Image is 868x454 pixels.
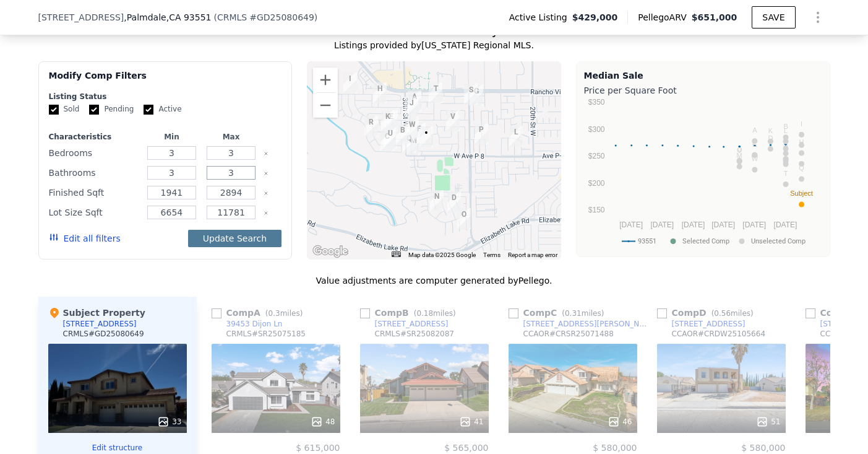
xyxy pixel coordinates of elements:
button: Clear [264,211,269,216]
div: [STREET_ADDRESS] [375,319,449,329]
div: 38834 Fruitridge Ct [430,190,444,211]
text: A [752,126,757,134]
div: Bathrooms [49,164,140,181]
div: 2748 Bouquet Ln [419,126,433,147]
div: CCAOR # CRDW25105664 [672,329,766,339]
div: 38737 Sunnyvale St [457,208,471,229]
button: Zoom out [313,93,338,118]
div: 46 [608,416,632,428]
div: 39453 Dijon Ln [408,90,421,111]
button: Edit all filters [49,232,121,245]
span: 0.18 [416,309,433,318]
text: W [751,155,758,162]
input: Active [144,105,153,115]
div: Characteristics [49,132,140,142]
div: 39518 Vicker Way [373,82,387,103]
text: R [783,139,788,146]
span: $ 580,000 [741,443,785,453]
a: Report a map error [508,251,557,258]
text: Unselected Comp [751,237,806,245]
text: K [768,127,773,134]
div: 3121 Hampton Rd [380,130,394,151]
div: 48 [311,416,335,428]
div: 39240 Gunsmoke Ct [509,126,523,147]
div: 38828 Barrington St [447,191,461,212]
button: Edit structure [48,443,187,453]
span: 0.3 [269,309,280,318]
div: ( ) [213,11,317,24]
div: 2811 Bouquet Ln [412,123,426,144]
text: S [799,149,803,157]
div: 51 [756,416,780,428]
div: 39428 Chantilly Ln [405,97,418,118]
text: Selected Comp [682,237,729,245]
button: SAVE [752,6,795,28]
span: ( miles) [707,309,758,318]
div: Listing Status [49,92,282,102]
div: Modify Comp Filters [49,69,282,92]
div: 39317 Chalfont Ln [364,116,378,137]
span: Map data ©2025 Google [408,251,476,258]
text: [DATE] [681,220,705,229]
span: ( miles) [409,309,461,318]
text: L [783,127,787,134]
span: , CA 93551 [166,12,212,22]
div: Min [144,132,199,142]
button: Clear [264,171,269,176]
div: CRMLS # SR25082087 [375,329,454,339]
span: $651,000 [692,12,737,22]
text: [DATE] [773,220,797,229]
div: [STREET_ADDRESS][PERSON_NAME] [523,319,652,329]
button: Clear [264,191,269,196]
label: Active [144,104,181,115]
span: 0.31 [565,309,582,318]
text: 93551 [638,237,656,245]
text: F [783,149,788,157]
span: $ 565,000 [444,443,488,453]
text: [DATE] [742,220,766,229]
text: [DATE] [619,220,643,229]
div: Finished Sqft [49,184,140,201]
label: Sold [49,104,80,115]
text: U [783,144,788,152]
text: Q [799,164,804,172]
div: Subject Property [48,307,145,319]
span: , Palmdale [124,11,211,24]
text: $150 [588,206,604,214]
div: CRMLS # SR25075185 [226,329,306,339]
text: M [736,152,742,159]
text: $200 [588,179,604,188]
div: 39306 Chantilly Ln [405,118,419,139]
a: [STREET_ADDRESS] [360,319,449,329]
span: # GD25080649 [249,12,314,22]
div: 33 [157,416,181,428]
text: T [783,170,788,177]
label: Pending [89,104,134,115]
a: Open this area in Google Maps (opens a new window) [310,243,351,260]
button: Keyboard shortcuts [392,251,400,257]
div: Bedrooms [49,144,140,162]
div: Max [204,132,259,142]
div: CCAOR # CRSR25071488 [523,329,614,339]
div: Listings provided by [US_STATE] Regional MLS . [38,39,830,51]
div: 39252 Botticelli Dr [475,123,488,144]
div: Comp A [212,307,308,319]
span: Pellego ARV [638,11,692,24]
text: $250 [588,152,604,160]
span: [STREET_ADDRESS] [38,11,124,24]
div: 39246 Harvard Ln [396,124,410,145]
div: 39520 Avignon Ln [429,82,442,103]
svg: A chart. [584,99,822,254]
text: O [736,146,742,154]
div: Value adjustments are computer generated by Pellego . [38,274,830,287]
a: [STREET_ADDRESS][PERSON_NAME] [509,319,652,329]
div: 3315 Sandstone Ct [343,72,357,94]
text: E [752,141,757,148]
div: [STREET_ADDRESS] [63,319,137,329]
text: N [783,146,788,154]
div: 39340 Kennedy Dr [446,110,460,131]
div: [STREET_ADDRESS] [672,319,746,329]
div: 41 [459,416,483,428]
input: Sold [49,105,59,115]
button: Update Search [188,230,281,247]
